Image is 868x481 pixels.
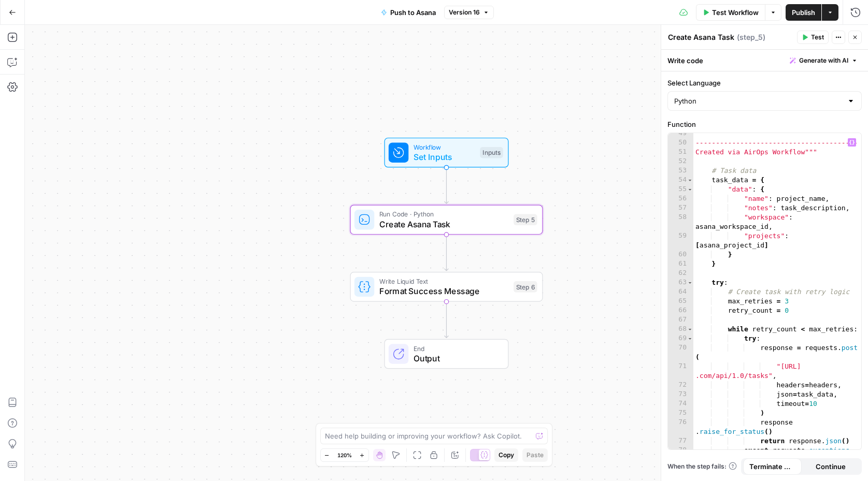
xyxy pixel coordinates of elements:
div: 57 [668,203,693,213]
span: Publish [792,7,815,18]
div: 63 [668,278,693,287]
span: Output [414,352,498,365]
span: Copy [499,450,514,460]
g: Edge from step_6 to end [445,301,448,338]
div: Step 5 [514,214,537,226]
div: EndOutput [350,339,543,369]
a: When the step fails: [667,462,737,471]
div: 78 [668,446,693,464]
span: Set Inputs [414,151,475,163]
div: 72 [668,381,693,390]
div: 67 [668,315,693,325]
div: Run Code · PythonCreate Asana TaskStep 5 [350,205,543,235]
button: Push to Asana [375,4,442,21]
span: Continue [816,461,846,472]
div: 61 [668,259,693,269]
div: 77 [668,436,693,446]
span: Generate with AI [799,56,848,65]
span: Version 16 [449,8,480,17]
g: Edge from step_5 to step_6 [445,234,448,271]
label: Function [667,119,862,129]
button: Paste [522,448,548,462]
g: Edge from start to step_5 [445,167,448,204]
div: 74 [668,399,693,409]
div: 49 [668,129,693,138]
div: 56 [668,194,693,203]
span: Paste [527,450,544,460]
span: Write Liquid Text [379,276,509,286]
div: Step 6 [514,281,537,293]
div: 69 [668,334,693,343]
span: ( step_5 ) [737,32,765,42]
div: 51 [668,148,693,157]
span: Toggle code folding, rows 63 through 82 [687,278,693,287]
span: Run Code · Python [379,209,509,219]
span: Format Success Message [379,285,509,297]
div: 53 [668,166,693,176]
button: Generate with AI [786,54,862,67]
span: Toggle code folding, rows 68 through 82 [687,325,693,334]
span: Toggle code folding, rows 78 through 82 [687,446,693,455]
div: 75 [668,409,693,418]
span: Workflow [414,142,475,152]
span: Terminate Workflow [749,461,795,472]
span: Toggle code folding, rows 55 through 60 [687,185,693,194]
div: 62 [668,269,693,278]
div: 58 [668,213,693,231]
div: 64 [668,287,693,297]
button: Test Workflow [696,4,765,21]
div: WorkflowSet InputsInputs [350,138,543,168]
span: Toggle code folding, rows 69 through 77 [687,334,693,343]
div: 71 [668,362,693,381]
div: Write Liquid TextFormat Success MessageStep 6 [350,272,543,302]
div: 50 [668,138,693,148]
button: Publish [786,4,821,21]
span: Test Workflow [712,7,759,18]
label: Select Language [667,78,862,88]
div: 60 [668,250,693,259]
div: 65 [668,297,693,306]
div: Write code [661,50,868,71]
button: Continue [802,458,860,475]
span: Create Asana Task [379,218,509,230]
div: 66 [668,306,693,315]
button: Copy [494,448,518,462]
span: 120% [337,451,352,459]
span: Test [811,33,824,42]
div: 55 [668,185,693,194]
div: 68 [668,325,693,334]
textarea: Create Asana Task [668,32,734,42]
div: 59 [668,231,693,250]
button: Version 16 [444,6,494,19]
div: 54 [668,176,693,185]
div: 76 [668,418,693,436]
span: Toggle code folding, rows 54 through 61 [687,176,693,185]
button: Test [797,31,829,44]
span: End [414,343,498,353]
span: Push to Asana [390,7,436,18]
div: Inputs [480,147,503,158]
div: 73 [668,390,693,399]
div: 52 [668,157,693,166]
input: Python [674,96,843,106]
div: 70 [668,343,693,362]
